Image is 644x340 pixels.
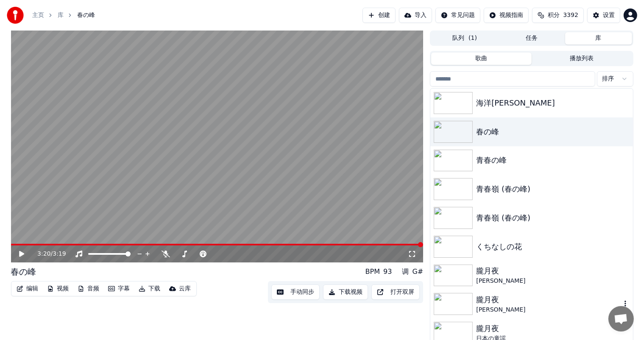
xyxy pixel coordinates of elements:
div: BPM [365,267,380,277]
button: 视频 [44,283,72,295]
div: 朧月夜 [476,265,629,277]
div: 设置 [603,11,615,20]
span: 积分 [548,11,560,20]
div: 93 [383,267,392,277]
div: 朧月夜 [476,323,629,334]
div: くちなしの花 [476,241,629,253]
button: 库 [565,32,632,45]
div: 青春の峰 [476,154,629,166]
button: 字幕 [105,283,134,295]
button: 歌曲 [431,53,532,65]
span: 排序 [602,75,614,83]
button: 创建 [362,8,396,23]
a: 主页 [32,11,44,20]
div: / [37,250,58,258]
span: ( 1 ) [468,34,477,42]
button: 视频指南 [484,8,529,23]
div: 春の峰 [476,126,629,138]
button: 队列 [431,32,498,45]
span: 3:19 [53,250,66,258]
div: 海洋[PERSON_NAME] [476,97,629,109]
button: 常见问题 [435,8,480,23]
div: [PERSON_NAME] [476,277,629,285]
button: 打开双屏 [371,284,420,300]
div: G# [413,267,424,277]
div: 朧月夜 [476,294,621,306]
div: 青春嶺 (春の峰) [476,183,629,195]
button: 任务 [498,32,565,45]
div: 调 [402,267,409,277]
button: 下载视频 [323,284,368,300]
div: 青春嶺 (春の峰) [476,212,629,224]
button: 导入 [399,8,432,23]
div: 云库 [179,284,191,293]
span: 春の峰 [77,11,95,20]
button: 编辑 [13,283,42,295]
nav: breadcrumb [32,11,95,20]
div: [PERSON_NAME] [476,306,621,314]
button: 下载 [135,283,164,295]
button: 播放列表 [532,53,632,65]
span: 3392 [563,11,578,20]
div: 春の峰 [11,266,36,278]
a: 打開聊天 [608,306,634,332]
span: 3:20 [37,250,50,258]
button: 设置 [587,8,620,23]
button: 音频 [74,283,103,295]
button: 手动同步 [271,284,320,300]
img: youka [7,7,24,24]
a: 库 [58,11,64,20]
button: 积分3392 [532,8,584,23]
